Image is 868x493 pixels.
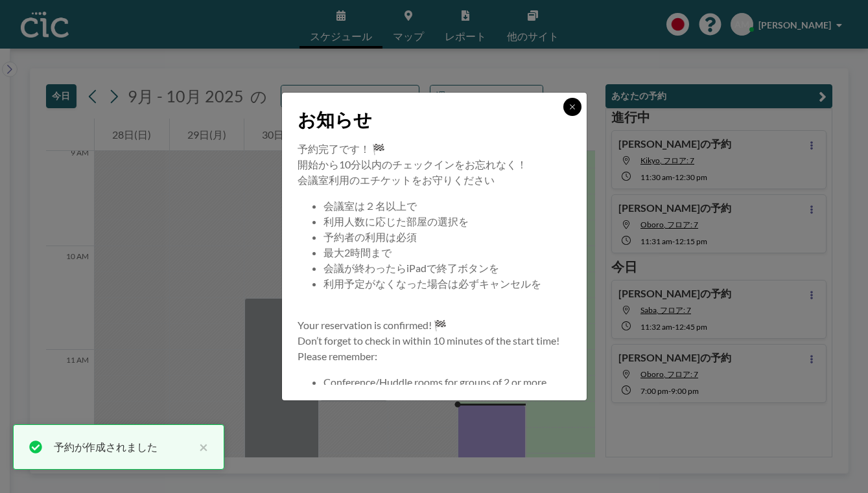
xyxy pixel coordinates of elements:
span: 会議室利用のエチケットをお守りください [298,174,495,186]
span: お知らせ [298,108,372,131]
span: 会議が終わったらiPadで終了ボタンを [323,262,499,274]
span: 利用予定がなくなった場合は必ずキャンセルを [323,277,541,290]
button: close [193,439,208,455]
span: Your reservation is confirmed! 🏁 [298,319,447,331]
span: 予約者の利用は必須 [323,231,417,243]
span: 最大2時間まで [323,246,392,258]
span: Please remember: [298,350,377,362]
span: 開始から10分以内のチェックインをお忘れなく！ [298,158,527,170]
span: 会議室は２名以上で [323,200,417,212]
div: 予約が作成されました [54,439,193,455]
span: 利用人数に応じた部屋の選択を [323,215,469,227]
span: 予約完了です！ 🏁 [298,143,385,155]
span: Conference/Huddle rooms for groups of 2 or more [323,376,546,388]
span: Don’t forget to check in within 10 minutes of the start time! [298,334,559,347]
